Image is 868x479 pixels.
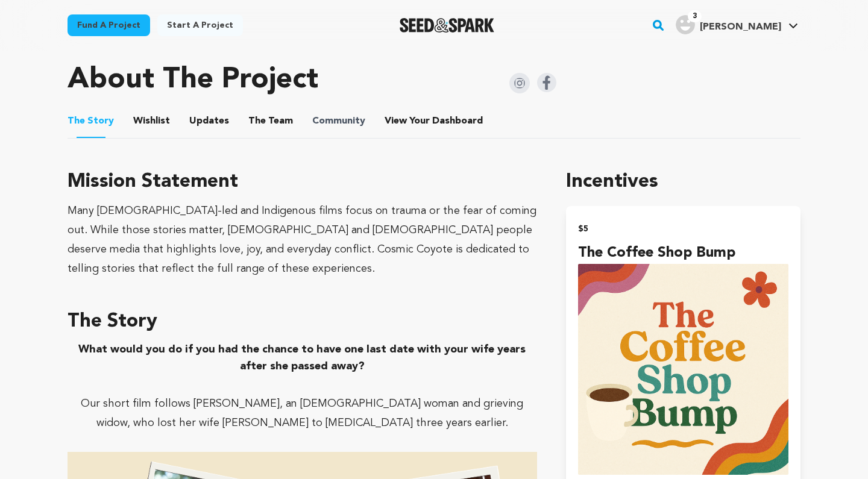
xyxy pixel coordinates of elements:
[676,15,781,34] div: Sydney R.'s Profile
[385,114,485,128] span: Your
[688,10,702,22] span: 3
[400,18,494,33] a: Seed&Spark Homepage
[133,114,170,128] span: Wishlist
[385,114,485,128] a: ViewYourDashboard
[509,73,530,93] img: Seed&Spark Instagram Icon
[248,114,293,128] span: Team
[676,15,695,34] img: user.png
[157,14,243,36] a: Start a project
[673,13,800,34] a: Sydney R.'s Profile
[68,114,114,128] span: Story
[673,13,800,38] span: Sydney R.'s Profile
[312,114,365,128] span: Community
[68,201,537,278] div: Many [DEMOGRAPHIC_DATA]-led and Indigenous films focus on trauma or the fear of coming out. While...
[400,18,494,33] img: Seed&Spark Logo Dark Mode
[578,242,788,264] h4: The Coffee Shop Bump
[578,221,788,237] h2: $5
[68,66,318,95] h1: About The Project
[537,73,556,92] img: Seed&Spark Facebook Icon
[432,114,483,128] span: Dashboard
[68,14,150,36] a: Fund a project
[68,167,537,196] h3: Mission Statement
[700,22,781,32] span: [PERSON_NAME]
[81,398,523,428] span: Our short film follows [PERSON_NAME], an [DEMOGRAPHIC_DATA] woman and grieving widow, who lost he...
[566,167,800,196] h1: Incentives
[189,114,229,128] span: Updates
[578,264,788,474] img: incentive
[78,344,526,372] strong: What would you do if you had the chance to have one last date with your wife years after she pass...
[68,114,85,128] span: The
[68,307,537,336] h3: The Story
[248,114,266,128] span: The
